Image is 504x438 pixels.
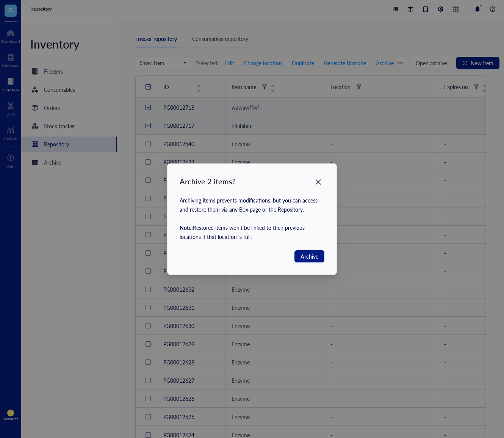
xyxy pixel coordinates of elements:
[294,250,324,262] button: Archive
[180,196,324,241] div: Archiving items prevents modifications, but you can access and restore them via any Box page or t...
[180,224,193,231] b: Note:
[180,176,324,187] div: Archive 2 items?
[312,176,324,188] button: Close
[312,177,324,187] span: Close
[301,252,318,261] span: Archive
